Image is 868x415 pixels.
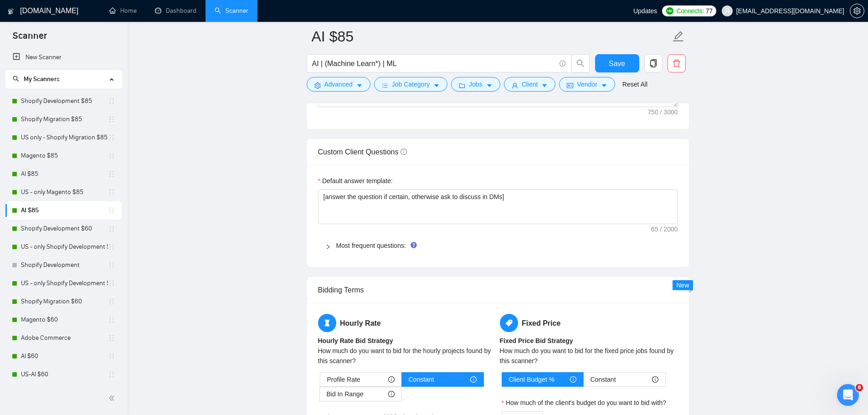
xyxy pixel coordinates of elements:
span: folder [459,82,465,89]
a: AI $60 [21,347,108,365]
b: Hourly Rate Bid Strategy [318,337,393,344]
li: Shopify Migration $60 [5,292,122,311]
a: Shopify Migration $85 [21,110,108,128]
span: 8 [856,384,863,391]
span: user [512,82,518,89]
img: logo [8,4,14,19]
li: Shopify Development [5,256,122,274]
span: holder [108,353,115,360]
span: info-circle [470,376,477,383]
span: edit [673,31,684,42]
button: delete [668,54,686,72]
span: holder [108,116,115,123]
span: Connects: [676,6,704,16]
span: setting [850,7,864,15]
a: AI $85 [21,165,108,183]
a: Magento $60 [21,311,108,329]
a: US-AI $60 [21,365,108,384]
span: Job Category [392,79,430,89]
span: copy [645,59,662,67]
span: double-left [108,394,118,403]
div: Bidding Terms [318,277,678,303]
li: Shopify Development $85 [5,92,122,110]
span: caret-down [541,82,548,89]
span: Advanced [324,79,353,89]
span: holder [108,207,115,214]
a: dashboardDashboard [155,7,196,15]
span: holder [108,334,115,342]
li: Magento $85 [5,147,122,165]
span: info-circle [401,149,407,155]
span: holder [108,225,115,232]
label: How much of the client's budget do you want to bid with? [502,398,667,408]
span: holder [108,189,115,196]
span: holder [108,152,115,159]
span: 77 [706,6,713,16]
span: Updates [633,7,657,15]
li: Adobe Commerce [5,329,122,347]
span: holder [108,134,115,141]
a: US - only Magento $85 [21,183,108,201]
li: US - only Shopify Development $60 [5,274,122,292]
a: US - only Shopify Development $85 [21,238,108,256]
input: Scanner name... [312,25,671,48]
span: bars [382,82,388,89]
a: Shopify Migration $60 [21,292,108,311]
span: caret-down [601,82,607,89]
span: right [325,244,331,250]
img: upwork-logo.png [666,7,673,15]
li: AI $60 [5,347,122,365]
button: copy [644,54,663,72]
button: userClientcaret-down [504,77,556,92]
a: Shopify Development $85 [21,92,108,110]
div: How much do you want to bid for the hourly projects found by this scanner? [318,346,496,366]
h5: Hourly Rate [318,314,496,332]
span: info-circle [570,376,576,383]
span: search [13,76,19,82]
div: How much do you want to bid for the fixed price jobs found by this scanner? [500,346,678,366]
span: holder [108,170,115,178]
button: idcardVendorcaret-down [559,77,615,92]
a: AI $85 [21,201,108,220]
span: holder [108,261,115,269]
span: Bid In Range [327,387,364,401]
button: Save [595,54,639,72]
a: Adobe Commerce [21,329,108,347]
span: holder [108,97,115,105]
button: search [571,54,590,72]
a: US only - Shopify Migration $85 [21,128,108,147]
input: Search Freelance Jobs... [312,58,555,69]
b: Fixed Price Bid Strategy [500,337,573,344]
span: My Scanners [24,75,60,83]
button: barsJob Categorycaret-down [374,77,447,92]
a: New Scanner [13,48,114,67]
span: holder [108,280,115,287]
span: caret-down [356,82,363,89]
span: Custom Client Questions [318,148,407,156]
span: Profile Rate [327,373,360,386]
li: New Scanner [5,48,122,67]
span: Vendor [577,79,597,89]
span: holder [108,243,115,251]
a: Shopify Development [21,256,108,274]
iframe: Intercom live chat [837,384,859,406]
span: info-circle [652,376,658,383]
span: hourglass [318,314,336,332]
span: info-circle [560,61,565,67]
span: idcard [567,82,573,89]
a: Shopify Development $60 [21,220,108,238]
li: Shopify Migration $85 [5,110,122,128]
span: search [572,59,589,67]
a: Magento $85 [21,147,108,165]
span: holder [108,316,115,323]
label: Default answer template: [318,176,393,186]
li: AI $85 [5,165,122,183]
span: My Scanners [13,75,60,83]
span: info-circle [388,391,395,397]
span: holder [108,298,115,305]
span: holder [108,371,115,378]
span: Scanner [5,29,54,48]
button: setting [850,4,864,18]
span: Client [522,79,538,89]
li: Magento $60 [5,311,122,329]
